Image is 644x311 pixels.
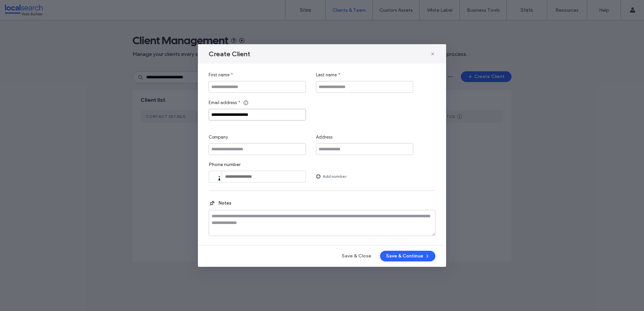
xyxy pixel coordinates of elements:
[316,72,337,78] span: Last name
[316,134,332,141] span: Address
[316,81,413,93] input: Last name
[316,143,413,155] input: Address
[15,5,29,11] span: Help
[209,134,228,141] span: Company
[209,50,250,58] span: Create Client
[209,72,229,78] span: First name
[380,251,435,261] button: Save & Continue
[296,111,304,119] keeper-lock: Open Keeper Popup
[209,109,306,121] input: Email address
[209,143,306,155] input: Company
[336,251,377,261] button: Save & Close
[209,99,237,106] span: Email address
[209,81,306,93] input: First name
[209,162,306,171] label: Phone number
[215,200,231,207] span: Notes
[323,170,346,182] label: Add number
